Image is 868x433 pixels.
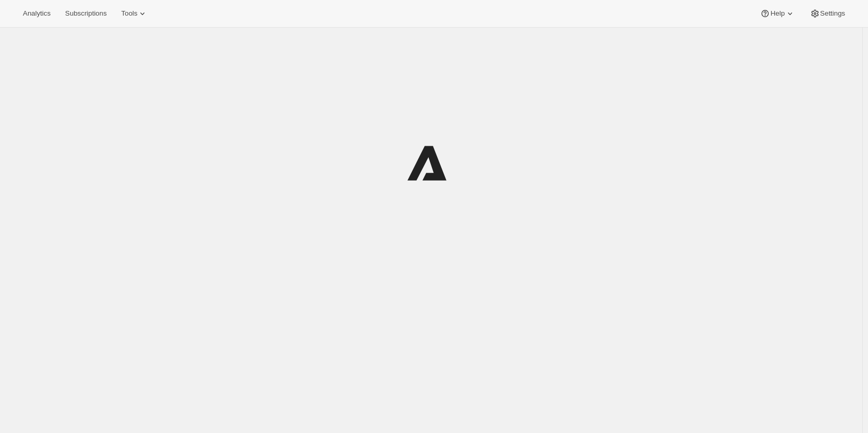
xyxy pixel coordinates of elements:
span: Settings [820,9,845,18]
span: Analytics [23,9,50,18]
span: Subscriptions [65,9,107,18]
button: Subscriptions [59,6,113,21]
span: Help [770,9,784,18]
button: Tools [115,6,154,21]
button: Help [754,6,801,21]
button: Settings [804,6,851,21]
button: Analytics [17,6,57,21]
span: Tools [121,9,137,18]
